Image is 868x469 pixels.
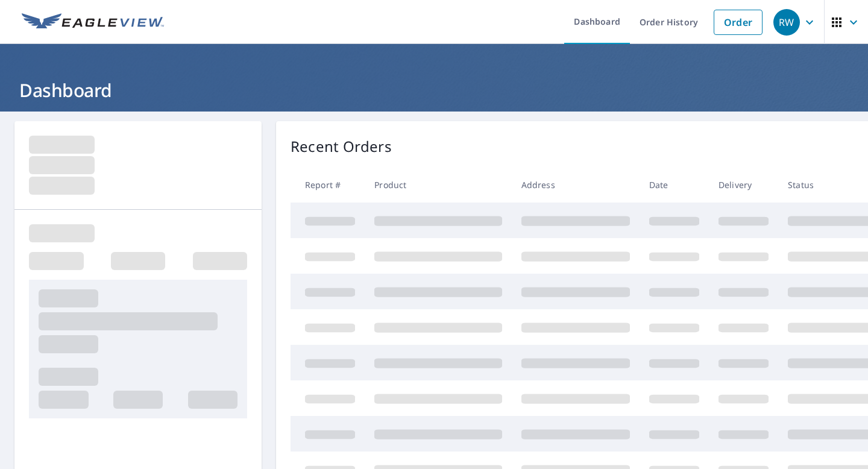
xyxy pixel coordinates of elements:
[709,167,778,203] th: Delivery
[640,167,709,203] th: Date
[22,13,164,31] img: EV Logo
[14,78,854,102] h1: Dashboard
[291,167,365,203] th: Report #
[512,167,640,203] th: Address
[291,136,392,157] p: Recent Orders
[714,10,763,35] a: Order
[365,167,512,203] th: Product
[773,9,800,36] div: RW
